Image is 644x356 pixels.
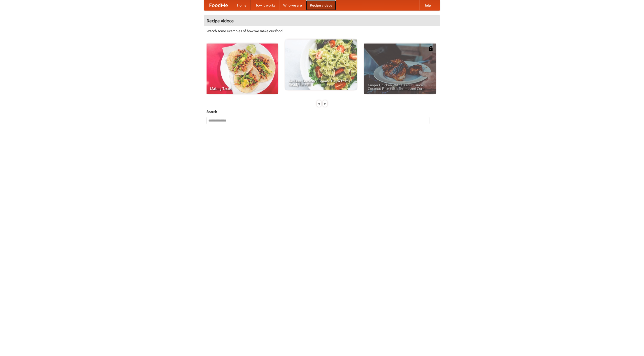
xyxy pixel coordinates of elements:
a: Who we are [279,0,306,10]
h5: Search [207,109,437,114]
h4: Recipe videos [204,16,440,26]
a: How it works [251,0,279,10]
a: Making Tacos [207,44,278,94]
a: FoodMe [204,0,233,10]
a: Home [233,0,251,10]
a: An Easy, Summery Tomato Pasta That's Ready for Fall [285,39,357,90]
span: Making Tacos [210,87,274,90]
div: « [317,100,321,107]
img: 483408.png [428,46,433,51]
p: Watch some examples of how we make our food! [207,28,437,33]
a: Help [419,0,435,10]
a: Recipe videos [306,0,336,10]
span: An Easy, Summery Tomato Pasta That's Ready for Fall [289,79,353,86]
div: » [323,100,327,107]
